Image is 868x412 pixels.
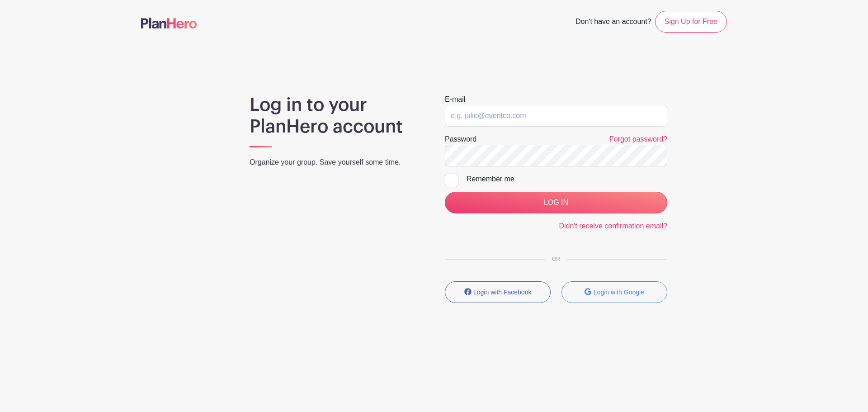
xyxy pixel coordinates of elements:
input: LOG IN [445,192,667,213]
a: Didn't receive confirmation email? [559,222,667,230]
a: Forgot password? [609,135,667,143]
p: Organize your group. Save yourself some time. [250,157,423,168]
small: Login with Facebook [473,289,531,296]
img: logo-507f7623f17ff9eddc593b1ce0a138ce2505c220e1c5a4e2b4648c50719b7d32.svg [141,18,197,28]
input: e.g. julie@eventco.com [445,105,667,127]
label: E-mail [445,94,465,105]
span: OR [545,256,567,262]
a: Sign Up for Free [655,11,727,33]
small: Login with Google [594,289,644,296]
div: Remember me [467,174,667,185]
label: Password [445,134,476,145]
span: Don't have an account? [576,13,651,33]
button: Login with Google [561,281,667,303]
button: Login with Facebook [445,281,551,303]
h1: Log in to your PlanHero account [250,94,423,137]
